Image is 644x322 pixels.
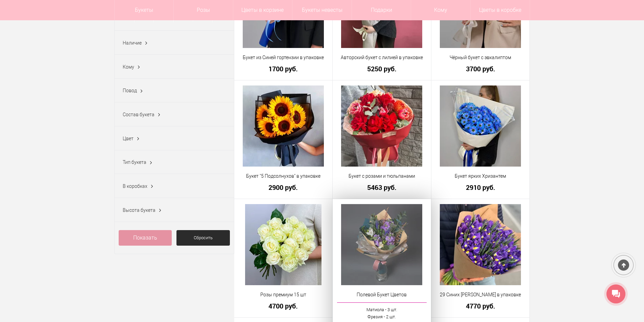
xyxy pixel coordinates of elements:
[176,230,230,246] a: Сбросить
[436,65,525,72] a: 3700 руб.
[123,40,142,46] span: Наличие
[436,184,525,191] a: 2910 руб.
[440,85,521,167] img: Букет ярких Хризантем
[239,173,328,180] a: Букет "5 Подсолнухов" в упаковке
[239,65,328,72] a: 1700 руб.
[341,85,422,167] img: Букет с розами и тюльпанами
[239,184,328,191] a: 2900 руб.
[436,302,525,309] a: 4770 руб.
[119,230,172,246] a: Показать
[239,54,328,61] a: Букет из Синей гортензии в упаковке
[123,207,156,213] span: Высота букета
[245,204,321,285] img: Розы премиум 15 шт
[243,85,324,167] img: Букет "5 Подсолнухов" в упаковке
[123,88,137,93] span: Повод
[123,112,154,117] span: Состав букета
[337,54,427,61] a: Авторский букет с лилией в упаковке
[436,54,525,61] a: Чёрный букет с эвкалиптом
[239,302,328,309] a: 4700 руб.
[436,291,525,298] a: 29 Синих [PERSON_NAME] в упаковке
[239,291,328,298] a: Розы премиум 15 шт
[123,136,134,141] span: Цвет
[337,291,427,298] a: Полевой Букет Цветов
[436,173,525,180] a: Букет ярких Хризантем
[341,204,422,285] img: Полевой Букет Цветов
[123,64,134,70] span: Кому
[337,65,427,72] a: 5250 руб.
[123,183,147,189] span: В коробках
[337,184,427,191] a: 5463 руб.
[440,204,521,285] img: 29 Синих Ирисов в упаковке
[123,159,146,165] span: Тип букета
[337,173,427,180] a: Букет с розами и тюльпанами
